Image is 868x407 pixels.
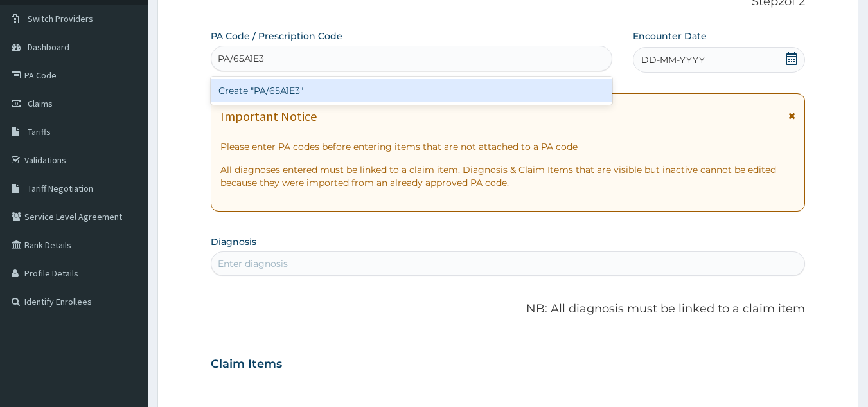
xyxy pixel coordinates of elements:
p: All diagnoses entered must be linked to a claim item. Diagnosis & Claim Items that are visible bu... [220,163,796,189]
h3: Claim Items [211,357,282,372]
label: PA Code / Prescription Code [211,30,342,42]
span: Tariffs [28,126,51,138]
span: Switch Providers [28,13,93,24]
div: Enter diagnosis [218,257,288,270]
span: Tariff Negotiation [28,183,93,194]
div: Create "PA/65A1E3" [211,79,613,102]
span: Dashboard [28,41,69,53]
h1: Important Notice [220,109,317,123]
p: Please enter PA codes before entering items that are not attached to a PA code [220,140,796,153]
label: Diagnosis [211,235,256,248]
span: DD-MM-YYYY [641,53,705,66]
label: Encounter Date [633,30,707,42]
p: NB: All diagnosis must be linked to a claim item [211,301,806,318]
span: Claims [28,98,53,109]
